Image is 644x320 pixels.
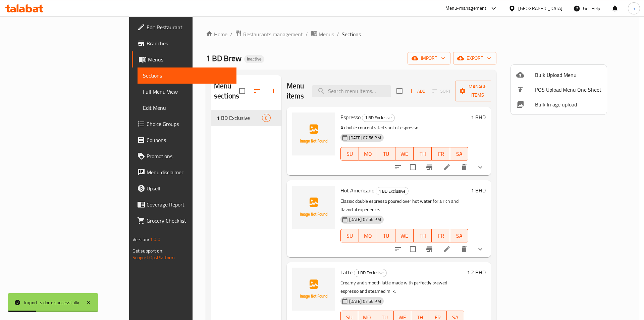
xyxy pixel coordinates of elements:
[511,67,607,82] li: Upload bulk menu
[535,100,601,108] span: Bulk Image upload
[511,82,607,97] li: POS Upload Menu One Sheet
[535,86,601,94] span: POS Upload Menu One Sheet
[535,71,601,79] span: Bulk Upload Menu
[24,299,79,306] div: Import is done successfully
